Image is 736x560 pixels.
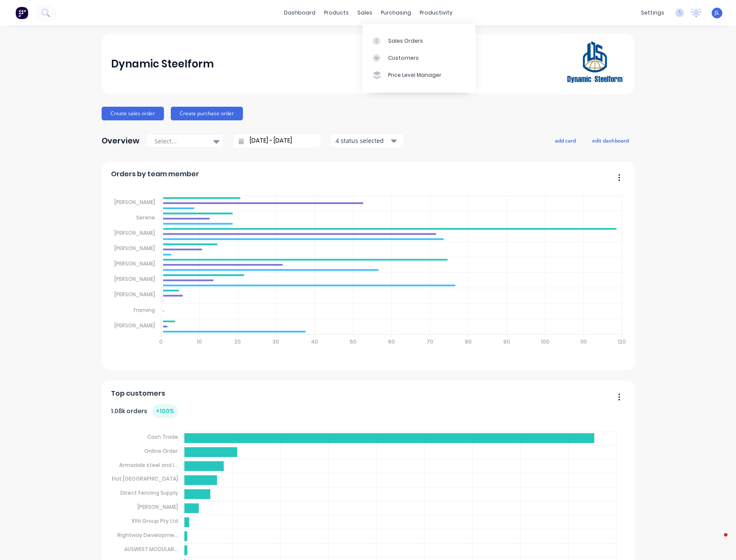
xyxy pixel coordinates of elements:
[362,50,476,67] a: Customers
[137,503,178,510] tspan: [PERSON_NAME]
[362,32,476,49] a: Sales Orders
[541,338,549,345] tspan: 100
[273,338,279,345] tspan: 30
[377,6,415,19] div: purchasing
[465,338,472,345] tspan: 80
[362,67,476,84] a: Price Level Manager
[580,338,587,345] tspan: 110
[388,54,419,62] div: Customers
[171,107,243,120] button: Create purchase order
[117,531,178,539] tspan: Rightway Developme...
[349,338,356,345] tspan: 50
[280,6,320,19] a: dashboard
[111,404,178,418] div: 1.08k orders
[111,388,165,399] span: Top customers
[234,338,241,345] tspan: 20
[114,275,155,283] tspan: [PERSON_NAME]
[637,6,669,19] div: settings
[336,136,389,145] div: 4 status selected
[388,338,394,345] tspan: 60
[147,433,178,440] tspan: Cash Trade
[426,338,433,345] tspan: 70
[565,33,625,95] img: Dynamic Steelform
[549,135,581,146] button: add card
[331,134,403,147] button: 4 status selected
[415,6,457,19] div: productivity
[114,245,155,252] tspan: [PERSON_NAME]
[131,517,178,525] tspan: XYH Group Pty Ltd
[114,198,155,206] tspan: [PERSON_NAME]
[15,6,28,19] img: Factory
[114,291,155,298] tspan: [PERSON_NAME]
[102,107,164,120] button: Create sales order
[114,260,155,267] tspan: [PERSON_NAME]
[91,475,178,482] tspan: Granny Flat [GEOGRAPHIC_DATA]
[715,9,719,17] span: JL
[111,169,199,179] span: Orders by team member
[136,214,155,221] tspan: Serene
[320,6,353,19] div: products
[114,322,155,329] tspan: [PERSON_NAME]
[152,404,178,418] div: + 100 %
[114,229,155,236] tspan: [PERSON_NAME]
[503,338,510,345] tspan: 90
[707,531,727,551] iframe: Intercom live chat
[119,461,178,468] tspan: Armadale steel and I...
[159,338,162,345] tspan: 0
[120,489,178,496] tspan: Direct Fencing Supply
[196,338,202,345] tspan: 10
[311,338,318,345] tspan: 40
[388,71,441,79] div: Price Level Manager
[353,6,377,19] div: sales
[124,545,178,553] tspan: AUSWEST MODULAR...
[587,135,634,146] button: edit dashboard
[133,306,155,314] tspan: framing
[618,338,626,345] tspan: 120
[388,37,423,45] div: Sales Orders
[111,55,214,73] div: Dynamic Steelform
[144,447,178,455] tspan: Online Order
[102,132,140,149] div: Overview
